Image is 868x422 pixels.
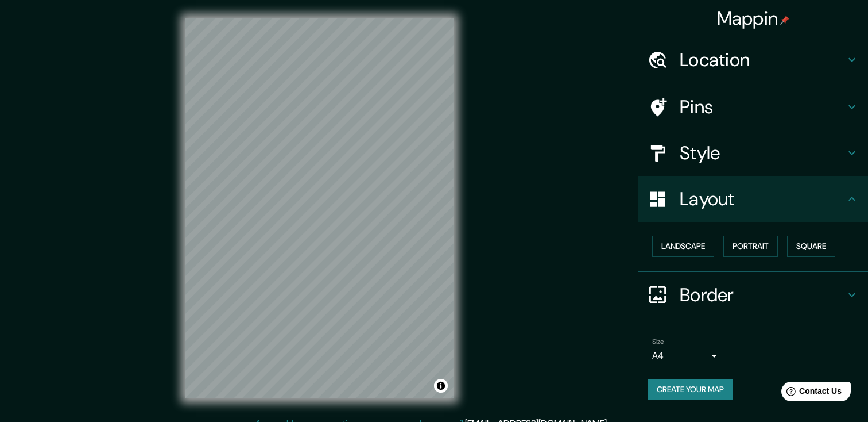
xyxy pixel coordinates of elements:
[185,18,454,398] canvas: Map
[723,236,778,257] button: Portrait
[680,95,845,118] h4: Pins
[648,379,733,400] button: Create your map
[638,176,868,222] div: Layout
[638,37,868,83] div: Location
[717,7,790,30] h4: Mappin
[680,187,845,210] h4: Layout
[638,84,868,130] div: Pins
[787,236,835,257] button: Square
[652,236,714,257] button: Landscape
[766,377,855,409] iframe: Help widget launcher
[680,48,845,71] h4: Location
[638,130,868,176] div: Style
[680,141,845,164] h4: Style
[780,16,789,25] img: pin-icon.png
[434,379,448,393] button: Toggle attribution
[680,283,845,306] h4: Border
[638,272,868,318] div: Border
[652,347,721,365] div: A4
[652,336,664,346] label: Size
